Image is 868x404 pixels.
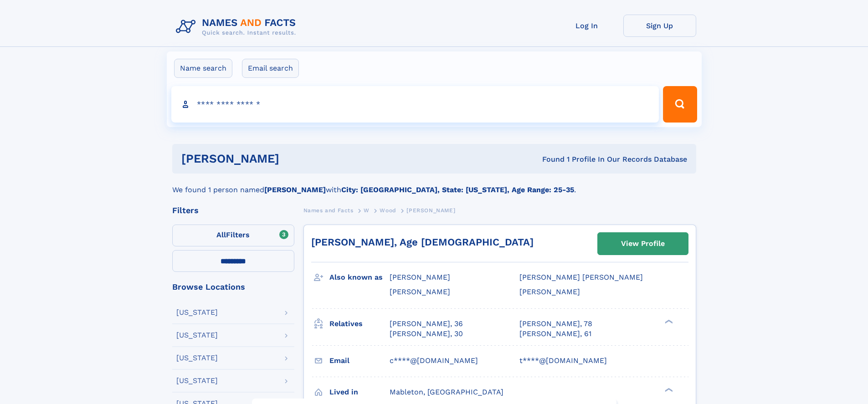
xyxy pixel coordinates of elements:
a: Wood [380,205,396,216]
div: [US_STATE] [176,377,218,384]
div: ❯ [663,387,673,393]
a: [PERSON_NAME], 36 [390,319,463,329]
a: Names and Facts [303,205,354,216]
a: View Profile [598,233,688,255]
a: [PERSON_NAME], Age [DEMOGRAPHIC_DATA] [311,236,534,248]
div: Found 1 Profile In Our Records Database [411,154,687,164]
span: [PERSON_NAME] [PERSON_NAME] [519,273,643,281]
h1: [PERSON_NAME] [181,153,411,164]
span: [PERSON_NAME] [519,287,580,296]
a: [PERSON_NAME], 61 [519,329,591,339]
b: City: [GEOGRAPHIC_DATA], State: [US_STATE], Age Range: 25-35 [341,185,574,194]
label: Email search [242,59,299,78]
span: [PERSON_NAME] [390,273,450,281]
span: Mableton, [GEOGRAPHIC_DATA] [390,388,503,396]
div: [US_STATE] [176,354,218,362]
div: [US_STATE] [176,309,218,316]
h3: Lived in [329,384,390,400]
b: [PERSON_NAME] [264,185,326,194]
h3: Email [329,353,390,368]
a: [PERSON_NAME], 30 [390,329,463,339]
span: [PERSON_NAME] [406,207,455,214]
span: Wood [380,207,396,214]
input: search input [171,86,659,123]
div: Browse Locations [172,283,294,291]
div: We found 1 person named with . [172,174,696,195]
label: Filters [172,225,294,246]
h3: Relatives [329,316,390,332]
a: W [364,205,370,216]
a: Sign Up [623,15,696,37]
span: W [364,207,370,214]
div: Filters [172,206,294,215]
img: Logo Names and Facts [172,15,303,39]
button: Search Button [663,86,697,123]
div: [US_STATE] [176,332,218,339]
span: [PERSON_NAME] [390,287,450,296]
h3: Also known as [329,270,390,285]
div: View Profile [621,233,665,254]
a: [PERSON_NAME], 78 [519,319,592,329]
a: Log In [550,15,623,37]
div: ❯ [663,318,673,324]
label: Name search [174,59,232,78]
span: All [216,230,226,239]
